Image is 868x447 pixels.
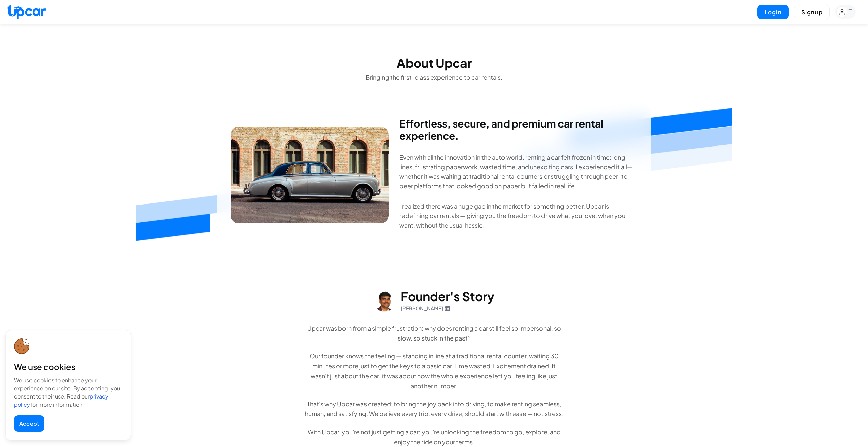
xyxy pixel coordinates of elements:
[399,201,637,230] p: I realized there was a huge gap in the market for something better. Upcar is redefining car renta...
[401,305,450,312] a: [PERSON_NAME]
[231,127,389,223] img: Founder
[304,351,564,391] p: Our founder knows the feeling — standing in line at a traditional rental counter, waiting 30 minu...
[304,399,564,419] p: That's why Upcar was created: to bring the joy back into driving, to make renting seamless, human...
[304,323,564,343] p: Upcar was born from a simple frustration: why does renting a car still feel so impersonal, so slo...
[320,73,548,82] p: Bringing the first-class experience to car rentals.
[374,290,395,312] img: Founder
[14,338,30,354] img: cookie-icon.svg
[399,153,637,191] p: Even with all the innovation in the auto world, renting a car felt frozen in time: long lines, fr...
[401,290,494,303] h2: Founder's Story
[7,4,46,19] img: Upcar Logo
[14,376,122,409] div: We use cookies to enhance your experience on our site. By accepting, you consent to their use. Re...
[14,361,122,372] div: We use cookies
[757,5,789,19] button: Login
[14,415,44,432] button: Accept
[304,427,564,447] p: With Upcar, you're not just getting a car; you're unlocking the freedom to go, explore, and enjoy...
[794,5,830,19] button: Signup
[399,117,637,142] blockquote: Effortless, secure, and premium car rental experience.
